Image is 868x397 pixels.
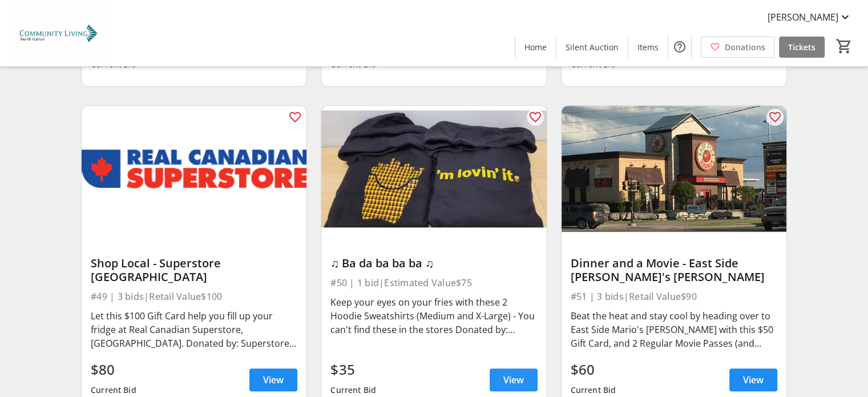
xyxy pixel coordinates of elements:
div: $80 [91,359,136,380]
span: View [743,373,764,387]
img: Community Living North Halton's Logo [7,5,108,62]
span: Home [524,41,547,53]
div: Shop Local - Superstore [GEOGRAPHIC_DATA] [91,256,297,284]
button: Cart [834,36,854,57]
button: Help [668,35,691,58]
span: View [503,373,524,387]
div: $60 [571,359,616,380]
a: View [249,368,297,391]
a: View [490,368,538,391]
div: #49 | 3 bids | Retail Value $100 [91,288,297,304]
a: Donations [701,37,774,58]
div: #51 | 3 bids | Retail Value $90 [571,288,777,304]
div: ♫ Ba da ba ba ba ♫ [330,256,537,270]
span: [PERSON_NAME] [768,10,838,24]
span: View [263,373,284,387]
mat-icon: favorite_outline [528,110,542,124]
a: Tickets [779,37,825,58]
div: Keep your eyes on your fries with these 2 Hoodie Sweatshirts (Medium and X-Large) - You can't fin... [330,295,537,336]
a: Home [515,37,556,58]
span: Items [637,41,659,53]
a: Items [628,37,668,58]
div: Dinner and a Movie - East Side [PERSON_NAME]'s [PERSON_NAME] [571,256,777,284]
div: $35 [330,359,376,380]
mat-icon: favorite_outline [768,110,782,124]
img: Shop Local - Superstore Georgetown [82,106,306,232]
div: #50 | 1 bid | Estimated Value $75 [330,275,537,291]
a: View [729,368,777,391]
div: Let this $100 Gift Card help you fill up your fridge at Real Canadian Superstore, [GEOGRAPHIC_DAT... [91,309,297,350]
span: Silent Auction [566,41,619,53]
img: ♫ Ba da ba ba ba ♫ [321,106,546,232]
div: Beat the heat and stay cool by heading over to East Side Mario's [PERSON_NAME] with this $50 Gift... [571,309,777,350]
img: Dinner and a Movie - East Side Mario's Milton [562,106,786,232]
mat-icon: favorite_outline [288,110,302,124]
span: Donations [725,41,765,53]
a: Silent Auction [556,37,628,58]
button: [PERSON_NAME] [758,8,861,26]
span: Tickets [788,41,815,53]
